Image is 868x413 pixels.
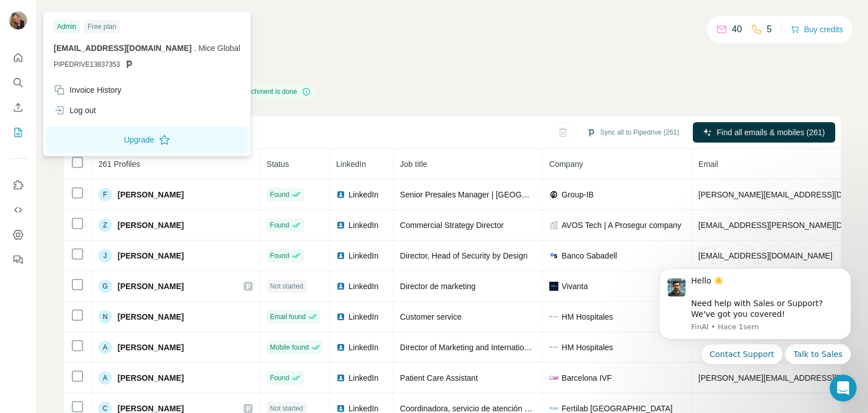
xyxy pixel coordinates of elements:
span: HM Hospitales [562,311,613,322]
button: Use Surfe on LinkedIn [9,175,27,195]
button: Feedback [9,249,27,270]
span: LinkedIn [349,311,379,322]
button: Use Surfe API [9,200,27,220]
img: company-logo [549,190,558,199]
img: LinkedIn logo [336,404,345,413]
img: company-logo [549,282,558,291]
span: LinkedIn [349,342,379,353]
img: company-logo [549,251,558,260]
span: [EMAIL_ADDRESS][DOMAIN_NAME] [54,44,192,53]
span: [PERSON_NAME] [118,311,184,322]
div: A [98,371,112,385]
span: Barcelona IVF [562,372,612,384]
img: LinkedIn logo [336,190,345,199]
span: Banco Sabadell [562,250,617,261]
div: Admin [54,20,80,33]
div: Free plan [84,20,120,33]
span: Status [267,160,289,169]
span: Director de marketing [400,282,476,291]
span: [EMAIL_ADDRESS][DOMAIN_NAME] [698,251,832,260]
span: 261 Profiles [98,160,140,169]
span: LinkedIn [349,250,379,261]
span: [PERSON_NAME] [118,281,184,292]
span: Company [549,160,583,169]
span: Job title [400,160,427,169]
span: Commercial Strategy Director [400,221,504,230]
div: G [98,279,112,293]
button: My lists [9,122,27,143]
button: Dashboard [9,225,27,245]
span: Email found [270,312,306,322]
div: N [98,310,112,324]
span: LinkedIn [349,281,379,292]
span: Found [270,220,289,230]
span: LinkedIn [349,372,379,384]
span: Not started [270,281,303,291]
div: A [98,341,112,354]
img: LinkedIn logo [336,312,345,321]
span: [PERSON_NAME] [118,372,184,384]
span: [PERSON_NAME] [118,342,184,353]
span: Found [270,190,289,200]
span: Customer service [400,312,462,321]
span: Found [270,373,289,383]
span: [PERSON_NAME] [118,189,184,200]
span: Senior Presales Manager | [GEOGRAPHIC_DATA] & [GEOGRAPHIC_DATA] [400,190,670,199]
span: Find all emails & mobiles (261) [717,127,824,138]
span: Email [698,160,718,169]
div: F [98,188,112,201]
span: LinkedIn [336,160,366,169]
div: Log out [54,105,96,116]
span: PIPEDRIVE13837353 [54,59,120,70]
iframe: Intercom notifications mensaje [642,255,868,407]
span: LinkedIn [349,220,379,231]
span: Director, Head of Security by Design [400,251,528,260]
span: [PERSON_NAME] [118,220,184,231]
button: Upgrade [46,126,248,153]
div: Enrichment is done [236,85,314,98]
div: J [98,249,112,263]
span: Group-IB [562,189,594,200]
span: AVOS Tech | A Prosegur company [562,220,682,231]
span: [PERSON_NAME] [118,250,184,261]
img: LinkedIn logo [336,373,345,382]
img: company-logo [549,316,558,317]
span: HM Hospitales [562,342,613,353]
img: Avatar [9,11,27,29]
span: . [194,44,196,53]
p: 40 [732,23,742,36]
img: LinkedIn logo [336,221,345,230]
span: Patient Care Assistant [400,373,478,382]
button: Search [9,72,27,93]
button: Buy credits [791,21,843,37]
span: Director of Marketing and International Relations HM International [400,343,630,352]
img: company-logo [549,373,558,382]
button: Find all emails & mobiles (261) [693,122,835,143]
span: Vivanta [562,281,588,292]
iframe: Intercom live chat [830,375,857,402]
p: 5 [767,23,772,36]
span: Coordinadora, servicio de atención al paciente internacional [400,404,610,413]
div: Invoice History [54,84,121,96]
span: LinkedIn [349,189,379,200]
span: Mice Global [198,44,240,53]
button: Quick start [9,48,27,68]
span: Found [270,251,289,261]
img: company-logo [549,404,558,413]
img: LinkedIn logo [336,282,345,291]
button: Enrich CSV [9,97,27,118]
img: company-logo [549,346,558,348]
img: LinkedIn logo [336,251,345,260]
button: Sync all to Pipedrive (261) [579,124,687,141]
span: Mobile found [270,342,309,352]
div: Z [98,218,112,232]
img: LinkedIn logo [336,343,345,352]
